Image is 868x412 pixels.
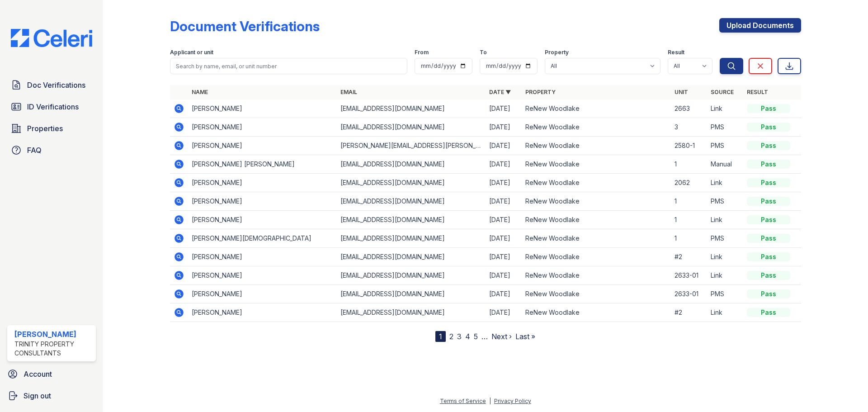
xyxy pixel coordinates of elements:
td: [PERSON_NAME] [188,174,337,192]
div: Pass [747,215,790,224]
div: Pass [747,252,790,261]
div: Pass [747,289,790,298]
td: [DATE] [486,303,522,322]
a: Result [747,89,768,95]
td: PMS [707,137,743,155]
div: Pass [747,160,790,169]
td: PMS [707,285,743,303]
a: 3 [457,332,462,341]
td: 1 [671,155,707,174]
span: Doc Verifications [27,80,85,90]
a: 2 [449,332,453,341]
td: #2 [671,303,707,322]
td: [DATE] [486,229,522,248]
td: [EMAIL_ADDRESS][DOMAIN_NAME] [337,155,486,174]
a: ID Verifications [7,98,96,116]
a: Terms of Service [440,398,486,404]
td: Link [707,174,743,192]
label: From [415,49,429,56]
td: [EMAIL_ADDRESS][DOMAIN_NAME] [337,266,486,285]
div: Pass [747,123,790,132]
td: [DATE] [486,285,522,303]
td: [DATE] [486,174,522,192]
td: PMS [707,192,743,211]
a: Date ▼ [489,89,511,95]
div: Trinity Property Consultants [14,340,92,358]
td: 1 [671,211,707,229]
a: Upload Documents [719,18,801,33]
div: Pass [747,234,790,243]
label: To [480,49,487,56]
span: Sign out [24,390,51,401]
td: PMS [707,118,743,137]
a: Last » [515,332,535,341]
div: Pass [747,141,790,150]
td: [DATE] [486,137,522,155]
td: [EMAIL_ADDRESS][DOMAIN_NAME] [337,285,486,303]
td: [DATE] [486,192,522,211]
td: Link [707,211,743,229]
td: Link [707,99,743,118]
div: Pass [747,271,790,280]
td: [DATE] [486,155,522,174]
a: Name [192,89,208,95]
a: Privacy Policy [494,398,531,404]
td: [EMAIL_ADDRESS][DOMAIN_NAME] [337,303,486,322]
td: 1 [671,229,707,248]
td: [EMAIL_ADDRESS][DOMAIN_NAME] [337,211,486,229]
span: Properties [27,123,63,134]
td: Manual [707,155,743,174]
td: ReNew Woodlake [522,211,670,229]
a: Unit [675,89,688,95]
a: 5 [474,332,478,341]
td: [DATE] [486,266,522,285]
td: ReNew Woodlake [522,192,670,211]
span: … [481,331,488,342]
a: Source [711,89,734,95]
label: Property [545,49,569,56]
div: Document Verifications [170,18,320,34]
td: ReNew Woodlake [522,248,670,266]
td: 2633-01 [671,285,707,303]
div: Pass [747,308,790,317]
td: ReNew Woodlake [522,303,670,322]
td: PMS [707,229,743,248]
td: [EMAIL_ADDRESS][DOMAIN_NAME] [337,99,486,118]
label: Result [668,49,684,56]
td: ReNew Woodlake [522,99,670,118]
td: [PERSON_NAME] [188,192,337,211]
td: 3 [671,118,707,137]
td: [PERSON_NAME] [188,303,337,322]
input: Search by name, email, or unit number [170,58,407,74]
div: Pass [747,178,790,187]
td: 2580-1 [671,137,707,155]
td: [PERSON_NAME] [188,248,337,266]
a: FAQ [7,141,96,159]
td: ReNew Woodlake [522,266,670,285]
td: [DATE] [486,248,522,266]
td: [PERSON_NAME] [PERSON_NAME] [188,155,337,174]
td: #2 [671,248,707,266]
td: [DATE] [486,118,522,137]
td: [PERSON_NAME] [188,285,337,303]
td: [EMAIL_ADDRESS][DOMAIN_NAME] [337,118,486,137]
a: 4 [465,332,470,341]
td: [PERSON_NAME][EMAIL_ADDRESS][PERSON_NAME][DOMAIN_NAME] [337,137,486,155]
td: 2062 [671,174,707,192]
a: Properties [7,119,96,137]
td: [DATE] [486,211,522,229]
td: [EMAIL_ADDRESS][DOMAIN_NAME] [337,248,486,266]
a: Doc Verifications [7,76,96,94]
td: ReNew Woodlake [522,155,670,174]
div: | [489,398,491,404]
td: [EMAIL_ADDRESS][DOMAIN_NAME] [337,229,486,248]
td: ReNew Woodlake [522,137,670,155]
span: ID Verifications [27,101,79,112]
td: [PERSON_NAME] [188,118,337,137]
td: 2663 [671,99,707,118]
a: Next › [491,332,512,341]
td: [PERSON_NAME][DEMOGRAPHIC_DATA] [188,229,337,248]
td: Link [707,303,743,322]
td: 1 [671,192,707,211]
a: Account [4,365,99,383]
